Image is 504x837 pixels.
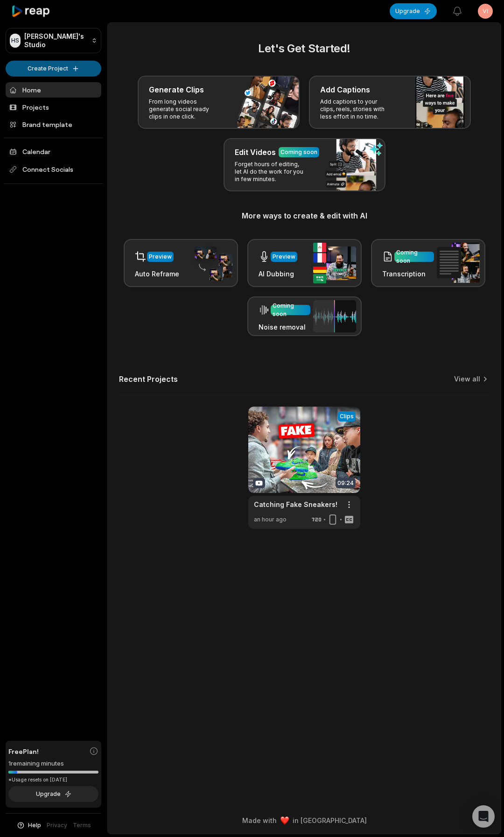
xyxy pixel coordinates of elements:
[119,374,178,384] h2: Recent Projects
[320,84,370,95] h3: Add Captions
[320,98,392,120] p: Add captions to your clips, reels, stories with less effort in no time.
[254,499,337,509] a: Catching Fake Sneakers!
[313,243,356,283] img: ai_dubbing.png
[454,374,480,384] a: View all
[16,821,41,830] button: Help
[396,248,432,265] div: Coming soon
[8,746,39,756] span: Free Plan!
[8,786,98,802] button: Upgrade
[280,816,289,825] img: heart emoji
[28,821,41,830] span: Help
[119,210,490,221] h3: More ways to create & edit with AI
[6,144,101,159] a: Calendar
[382,269,434,279] h3: Transcription
[313,300,356,332] img: noise_removal.png
[8,776,98,783] div: *Usage resets on [DATE]
[6,99,101,115] a: Projects
[280,148,317,156] div: Coming soon
[149,98,221,120] p: From long videos generate social ready clips in one click.
[6,117,101,132] a: Brand template
[149,253,172,261] div: Preview
[189,245,232,281] img: auto_reframe.png
[235,147,276,158] h3: Edit Videos
[135,269,179,279] h3: Auto Reframe
[437,243,480,283] img: transcription.png
[6,161,101,178] span: Connect Socials
[8,759,98,768] div: 1 remaining minutes
[119,40,490,57] h2: Let's Get Started!
[6,61,101,77] button: Create Project
[390,3,437,19] button: Upgrade
[73,821,91,830] a: Terms
[273,253,295,261] div: Preview
[116,816,492,825] div: Made with in [GEOGRAPHIC_DATA]
[472,805,495,828] div: Open Intercom Messenger
[149,84,204,95] h3: Generate Clips
[273,302,308,318] div: Coming soon
[259,269,297,279] h3: AI Dubbing
[235,161,307,183] p: Forget hours of editing, let AI do the work for you in few minutes.
[10,34,21,48] div: HS
[47,821,67,830] a: Privacy
[259,322,310,332] h3: Noise removal
[24,32,88,49] p: [PERSON_NAME]'s Studio
[6,82,101,98] a: Home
